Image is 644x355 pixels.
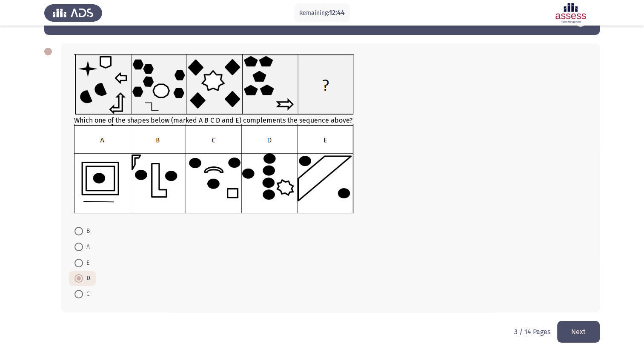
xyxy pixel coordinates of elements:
[329,9,345,17] span: 12:44
[514,328,550,336] p: 3 / 14 Pages
[83,289,90,299] span: C
[74,54,354,115] img: UkFYYV8wOTRfQS5wbmcxNjkxMzMzNDM5Mjg2.png
[83,226,90,236] span: B
[557,321,600,343] button: load next page
[74,54,587,215] div: Which one of the shapes below (marked A B C D and E) complements the sequence above?
[83,258,89,268] span: E
[74,124,354,213] img: UkFYYV8wOTRfQi5wbmcxNjkxMzMzNDQ3OTcw.png
[44,1,102,25] img: Assess Talent Management logo
[299,8,345,18] p: Remaining:
[542,1,600,25] img: Assessment logo of Focus 4 Module Assessment (IB- A/EN/AR)
[83,242,90,252] span: A
[83,273,90,283] span: D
